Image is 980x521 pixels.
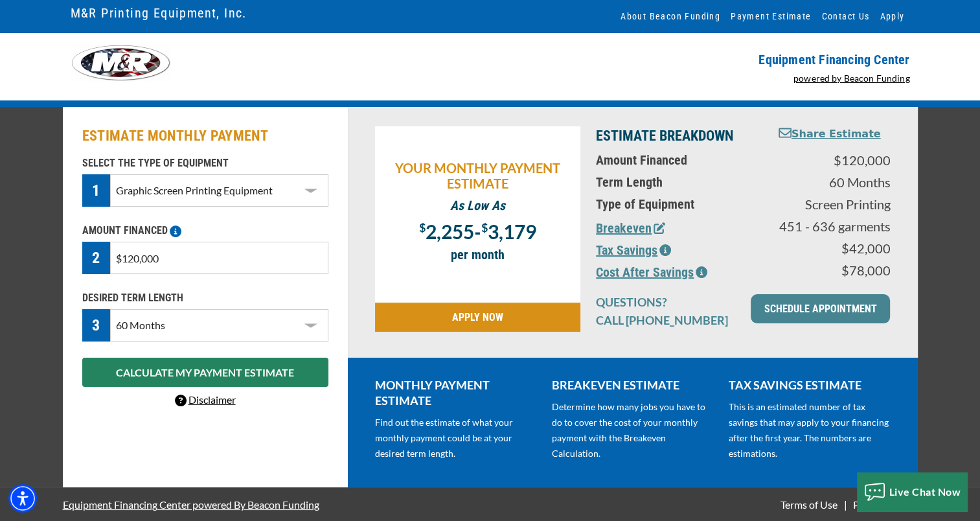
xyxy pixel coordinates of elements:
p: 60 Months [777,174,890,190]
span: Live Chat Now [889,485,961,498]
p: QUESTIONS? [596,294,735,310]
p: BREAKEVEN ESTIMATE [552,377,713,393]
p: Find out the estimate of what your monthly payment could be at your desired term length. [375,415,536,461]
p: YOUR MONTHLY PAYMENT ESTIMATE [382,160,575,191]
span: 2,255 [426,220,474,243]
div: 3 [82,309,111,342]
input: $ [110,242,328,274]
div: 2 [82,242,111,274]
a: Disclaimer [175,393,236,406]
a: Terms of Use - open in a new tab [778,498,840,511]
p: CALL [PHONE_NUMBER] [596,312,735,328]
span: $ [419,220,426,235]
h2: ESTIMATE MONTHLY PAYMENT [82,126,328,146]
div: Accessibility Menu [8,484,37,513]
a: APPLY NOW [375,303,581,332]
button: Breakeven [596,218,665,238]
p: TAX SAVINGS ESTIMATE [729,377,890,393]
p: - [382,220,575,240]
p: Amount Financed [596,152,761,168]
a: M&R Printing Equipment, Inc. [71,2,247,24]
img: logo [71,45,170,81]
a: powered by Beacon Funding - open in a new tab [793,73,910,84]
span: | [843,498,847,511]
button: CALCULATE MY PAYMENT ESTIMATE [82,358,328,387]
p: Term Length [596,174,761,190]
p: ESTIMATE BREAKDOWN [596,126,761,146]
p: 451 - 636 garments [777,218,890,234]
p: $78,000 [777,262,890,278]
span: 3,179 [488,220,536,243]
p: Equipment Financing Center [498,52,910,67]
a: Equipment Financing Center powered By Beacon Funding - open in a new tab [63,489,319,520]
p: $42,000 [777,240,890,256]
p: Determine how many jobs you have to do to cover the cost of your monthly payment with the Breakev... [552,399,713,461]
p: DESIRED TERM LENGTH [82,290,328,306]
p: MONTHLY PAYMENT ESTIMATE [375,377,536,408]
span: $ [481,220,488,235]
p: SELECT THE TYPE OF EQUIPMENT [82,156,328,171]
a: Privacy Policy - open in a new tab [850,498,918,511]
p: Type of Equipment [596,196,761,212]
button: Live Chat Now [857,472,968,511]
p: $120,000 [777,152,890,168]
p: AMOUNT FINANCED [82,223,328,238]
p: per month [382,247,575,262]
p: This is an estimated number of tax savings that may apply to your financing after the first year.... [729,399,890,461]
button: Tax Savings [596,240,671,260]
p: As Low As [382,198,575,213]
button: Share Estimate [779,126,881,143]
button: Cost After Savings [596,262,707,282]
a: SCHEDULE APPOINTMENT [751,294,890,323]
p: Screen Printing [777,196,890,212]
div: 1 [82,174,111,207]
